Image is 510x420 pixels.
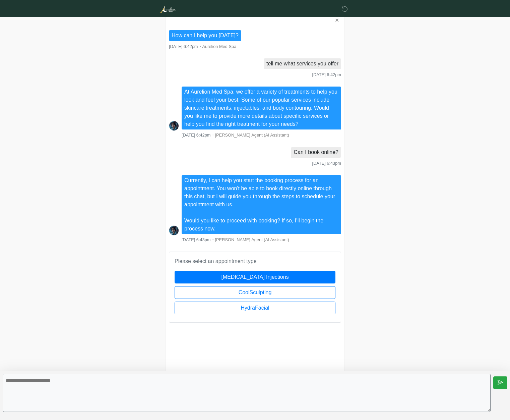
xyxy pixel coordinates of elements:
[312,161,341,166] span: [DATE] 6:43pm
[182,133,289,138] small: ・
[169,44,236,49] small: ・
[215,133,289,138] span: [PERSON_NAME] Agent (AI Assistant)
[333,16,341,25] button: ✕
[175,257,335,265] p: Please select an appointment type
[169,44,198,49] span: [DATE] 6:42pm
[175,302,335,314] button: HydraFacial
[182,87,341,129] li: At Aurelion Med Spa, we offer a variety of treatments to help you look and feel your best. Some o...
[169,225,179,235] img: Screenshot_2025-06-19_at_17.41.14.png
[169,121,179,131] img: Screenshot_2025-06-19_at_17.41.14.png
[202,44,237,49] span: Aurelion Med Spa
[175,286,335,299] button: CoolSculpting
[291,147,341,158] li: Can I book online?
[182,175,341,234] li: Currently, I can help you start the booking process for an appointment. You won't be able to book...
[312,72,341,77] span: [DATE] 6:42pm
[182,133,211,138] span: [DATE] 6:42pm
[160,5,176,13] img: Aurelion Med Spa Logo
[182,237,211,242] span: [DATE] 6:43pm
[264,58,341,69] li: tell me what services you offer
[215,237,289,242] span: [PERSON_NAME] Agent (AI Assistant)
[175,271,335,283] button: [MEDICAL_DATA] Injections
[182,237,289,242] small: ・
[169,30,241,41] li: How can I help you [DATE]?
